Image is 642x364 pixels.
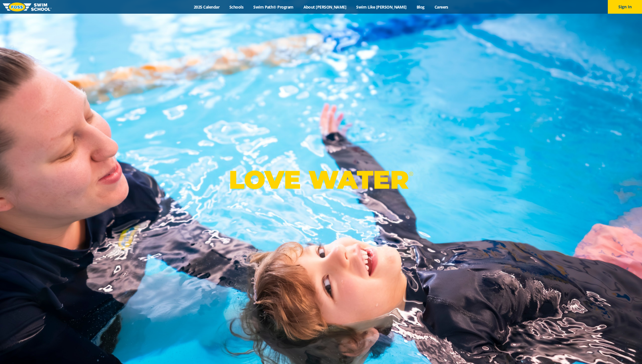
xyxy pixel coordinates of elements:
[429,4,453,10] a: Careers
[248,4,298,10] a: Swim Path® Program
[298,4,351,10] a: About [PERSON_NAME]
[225,4,248,10] a: Schools
[189,4,225,10] a: 2025 Calendar
[411,4,429,10] a: Blog
[409,170,413,177] sup: ®
[351,4,412,10] a: Swim Like [PERSON_NAME]
[229,164,413,195] p: LOVE WATER
[3,3,52,11] img: FOSS Swim School Logo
